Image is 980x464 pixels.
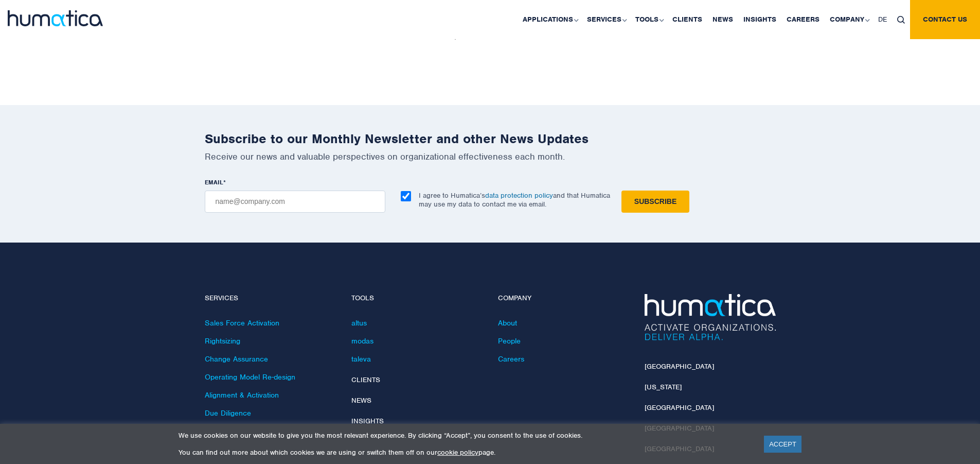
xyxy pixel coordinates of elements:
[645,362,714,371] a: [GEOGRAPHIC_DATA]
[205,408,251,418] a: Due Diligence
[498,336,521,346] a: People
[8,10,103,26] img: logo
[498,318,517,328] a: About
[764,436,801,453] a: ACCEPT
[351,336,373,346] a: modas
[485,191,553,200] a: data protection policy
[351,396,371,405] a: News
[621,191,689,213] input: Subscribe
[351,417,384,425] a: Insights
[205,354,268,364] a: Change Assurance
[645,294,776,340] img: Humatica
[351,375,380,384] a: Clients
[205,131,776,147] h2: Subscribe to our Monthly Newsletter and other News Updates
[498,294,629,303] h4: Company
[645,383,682,391] a: [US_STATE]
[351,294,483,303] h4: Tools
[437,448,478,457] a: cookie policy
[205,390,279,400] a: Alignment & Activation
[205,294,336,303] h4: Services
[205,191,385,213] input: name@company.com
[645,403,714,412] a: [GEOGRAPHIC_DATA]
[179,431,751,440] p: We use cookies on our website to give you the most relevant experience. By clicking “Accept”, you...
[878,15,887,24] span: DE
[205,151,776,162] p: Receive our news and valuable perspectives on organizational effectiveness each month.
[351,354,371,364] a: taleva
[498,354,524,364] a: Careers
[179,448,751,457] p: You can find out more about which cookies we are using or switch them off on our page.
[205,372,295,382] a: Operating Model Re-design
[351,318,367,328] a: altus
[205,178,223,186] span: EMAIL
[205,318,279,328] a: Sales Force Activation
[401,191,411,201] input: I agree to Humatica’sdata protection policyand that Humatica may use my data to contact me via em...
[419,191,610,209] p: I agree to Humatica’s and that Humatica may use my data to contact me via email.
[897,16,905,24] img: search_icon
[205,336,240,346] a: Rightsizing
